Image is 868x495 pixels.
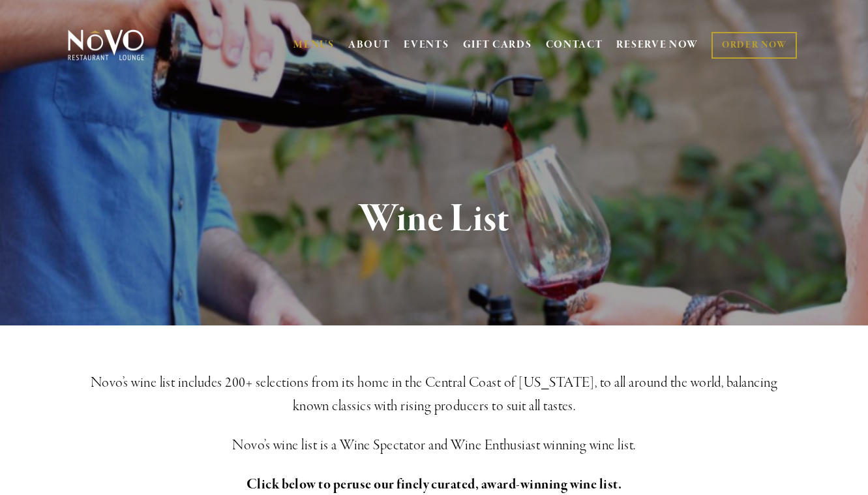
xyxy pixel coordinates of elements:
a: ABOUT [348,38,391,52]
a: RESERVE NOW [616,33,698,57]
a: ORDER NOW [711,32,797,59]
strong: Click below to peruse our finely curated, award-winning wine list. [247,475,622,494]
a: EVENTS [404,38,449,52]
h3: Novo’s wine list is a Wine Spectator and Wine Enthusiast winning wine list. [87,434,781,457]
img: Novo Restaurant &amp; Lounge [65,29,147,61]
a: MENUS [293,38,335,52]
a: GIFT CARDS [463,33,532,57]
h3: Novo’s wine list includes 200+ selections from its home in the Central Coast of [US_STATE], to al... [87,371,781,418]
h1: Wine List [87,198,781,241]
a: CONTACT [546,33,603,57]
